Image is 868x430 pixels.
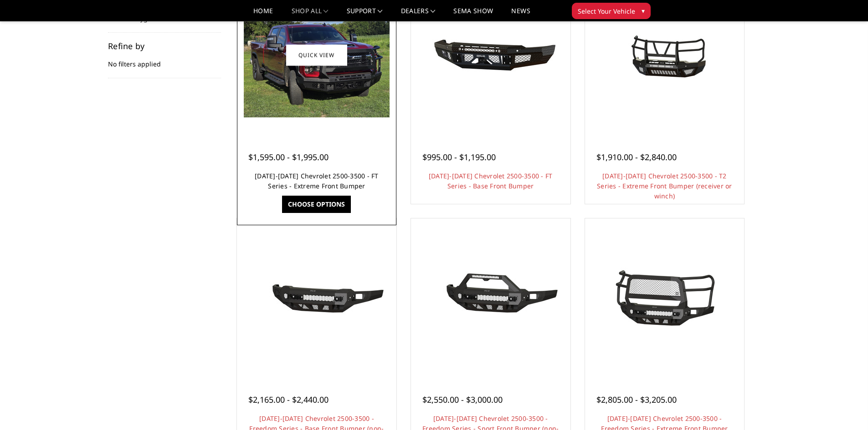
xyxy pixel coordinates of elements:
[108,42,221,78] div: No filters applied
[597,172,732,200] a: [DATE]-[DATE] Chevrolet 2500-3500 - T2 Series - Extreme Front Bumper (receiver or winch)
[511,8,530,21] a: News
[418,264,564,332] img: 2024-2025 Chevrolet 2500-3500 - Freedom Series - Sport Front Bumper (non-winch)
[286,44,347,66] a: Quick view
[401,8,436,21] a: Dealers
[429,172,553,190] a: [DATE]-[DATE] Chevrolet 2500-3500 - FT Series - Base Front Bumper
[248,394,329,405] span: $2,165.00 - $2,440.00
[108,42,221,50] h5: Refine by
[239,221,394,375] a: 2024-2025 Chevrolet 2500-3500 - Freedom Series - Base Front Bumper (non-winch)
[292,8,329,21] a: shop all
[244,264,390,332] img: 2024-2025 Chevrolet 2500-3500 - Freedom Series - Base Front Bumper (non-winch)
[253,8,273,21] a: Home
[596,152,677,162] span: $1,910.00 - $2,840.00
[413,221,568,375] a: 2024-2025 Chevrolet 2500-3500 - Freedom Series - Sport Front Bumper (non-winch)
[453,8,493,21] a: SEMA Show
[248,152,329,162] span: $1,595.00 - $1,995.00
[422,152,496,162] span: $995.00 - $1,195.00
[596,394,677,405] span: $2,805.00 - $3,205.00
[422,394,503,405] span: $2,550.00 - $3,000.00
[347,8,383,21] a: Support
[587,221,742,375] a: 2024-2025 Chevrolet 2500-3500 - Freedom Series - Extreme Front Bumper
[591,264,737,332] img: 2024-2025 Chevrolet 2500-3500 - Freedom Series - Extreme Front Bumper
[282,196,351,213] a: Choose Options
[642,6,645,15] span: ▾
[255,172,379,190] a: [DATE]-[DATE] Chevrolet 2500-3500 - FT Series - Extreme Front Bumper
[578,6,635,16] span: Select Your Vehicle
[572,3,651,19] button: Select Your Vehicle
